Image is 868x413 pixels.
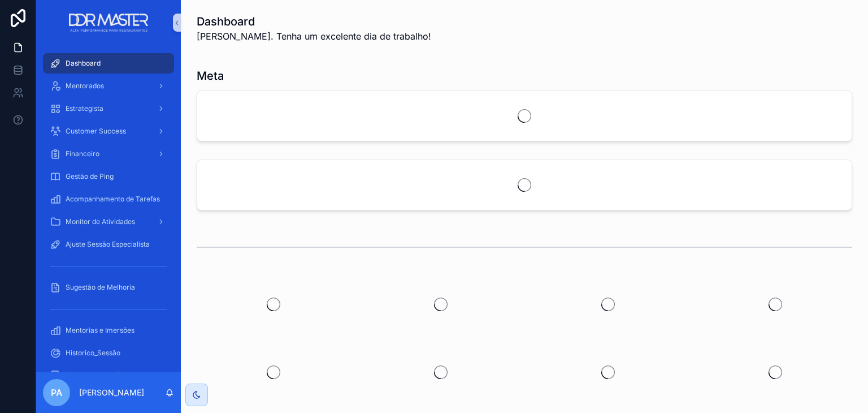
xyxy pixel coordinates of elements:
[66,349,120,358] span: Historico_Sessão
[43,343,174,363] a: Historico_Sessão
[43,320,174,341] a: Mentorias e Imersões
[43,189,174,209] a: Acompanhamento de Tarefas
[66,371,120,380] span: [PERSON_NAME]
[43,98,174,119] a: Estrategista
[36,45,181,372] div: scrollable content
[197,14,431,29] h1: Dashboard
[66,59,101,68] span: Dashboard
[69,14,147,32] img: App logo
[43,166,174,187] a: Gestão de Ping
[66,283,135,292] span: Sugestão de Melhoria
[66,81,104,91] span: Mentorados
[79,387,144,398] p: [PERSON_NAME]
[66,127,126,136] span: Customer Success
[43,365,174,386] a: [PERSON_NAME]
[43,144,174,164] a: Financeiro
[43,76,174,96] a: Mentorados
[66,172,114,181] span: Gestão de Ping
[43,277,174,298] a: Sugestão de Melhoria
[43,53,174,74] a: Dashboard
[66,195,160,204] span: Acompanhamento de Tarefas
[43,234,174,255] a: Ajuste Sessão Especialista
[66,217,135,226] span: Monitor de Atividades
[43,212,174,232] a: Monitor de Atividades
[43,121,174,141] a: Customer Success
[66,149,99,158] span: Financeiro
[197,29,431,43] p: [PERSON_NAME]. Tenha um excelente dia de trabalho!
[197,68,224,84] h1: Meta
[66,326,134,335] span: Mentorias e Imersões
[51,386,62,399] span: PA
[66,240,150,249] span: Ajuste Sessão Especialista
[66,104,103,113] span: Estrategista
